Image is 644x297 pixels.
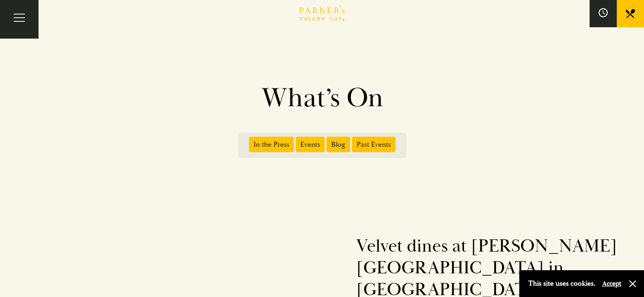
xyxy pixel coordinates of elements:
span: In the Press [249,137,294,152]
span: Events [296,137,325,152]
span: Blog [327,137,350,152]
h1: What’s On [63,82,581,114]
button: Close and accept [628,279,637,288]
button: Accept [602,279,621,288]
span: Past Events [352,137,395,152]
p: This site uses cookies. [528,277,595,290]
